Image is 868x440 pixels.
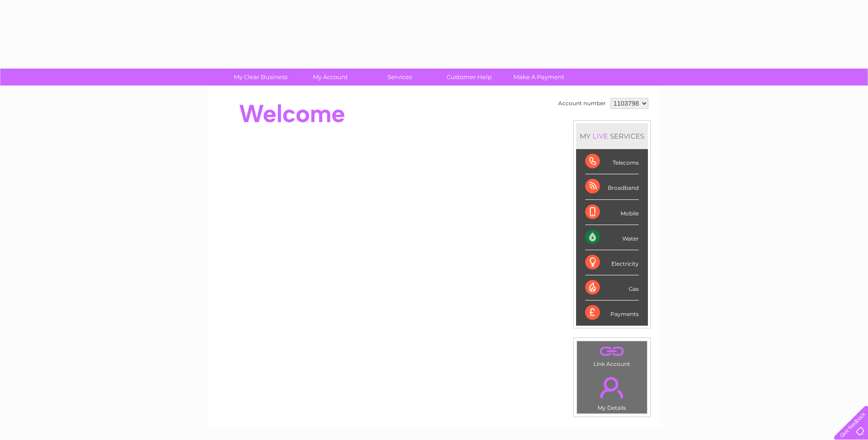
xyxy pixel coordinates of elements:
div: Electricity [585,250,639,275]
div: Water [585,225,639,250]
a: . [579,371,645,403]
a: My Clear Business [223,69,298,86]
div: LIVE [591,132,610,140]
div: Broadband [585,174,639,199]
div: Mobile [585,200,639,225]
a: Customer Help [431,69,507,86]
td: My Details [577,369,647,414]
div: Gas [585,275,639,300]
td: Link Account [577,341,647,370]
td: Account number [556,96,608,111]
a: Services [362,69,437,86]
div: Payments [585,300,639,325]
div: Telecoms [585,149,639,174]
a: My Account [292,69,368,86]
a: . [579,343,645,360]
div: MY SERVICES [576,123,648,149]
a: Make A Payment [501,69,577,86]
